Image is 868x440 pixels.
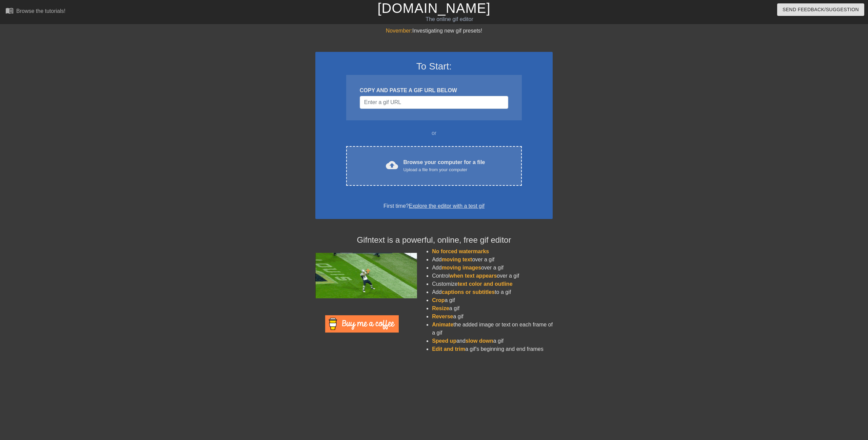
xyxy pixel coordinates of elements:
[315,27,553,35] div: Investigating new gif presets!
[403,166,485,173] div: Upload a file from your computer
[442,265,481,271] span: moving images
[432,288,553,296] li: Add to a gif
[432,337,553,345] li: and a gif
[432,297,445,303] span: Crop
[432,314,453,319] span: Reverse
[386,159,398,171] span: cloud_upload
[432,346,465,352] span: Edit and trim
[432,248,489,254] span: No forced watermarks
[466,338,493,344] span: slow down
[432,305,449,311] span: Resize
[783,5,859,14] span: Send Feedback/Suggestion
[409,203,485,209] a: Explore the editor with a test gif
[777,3,864,16] button: Send Feedback/Suggestion
[386,28,412,34] span: November:
[16,8,65,14] div: Browse the tutorials!
[333,129,535,137] div: or
[315,253,417,298] img: football_small.gif
[360,96,508,109] input: Username
[442,289,495,295] span: captions or subtitles
[432,345,553,353] li: a gif's beginning and end frames
[432,313,553,321] li: a gif
[5,6,14,15] span: menu_book
[432,264,553,272] li: Add over a gif
[458,281,513,287] span: text color and outline
[315,235,553,245] h4: Gifntext is a powerful, online, free gif editor
[5,6,65,17] a: Browse the tutorials!
[325,315,399,333] img: Buy Me A Coffee
[432,321,553,337] li: the added image or text on each frame of a gif
[403,158,485,173] div: Browse your computer for a file
[360,86,508,95] div: COPY AND PASTE A GIF URL BELOW
[432,280,553,288] li: Customize
[432,256,553,264] li: Add over a gif
[293,15,606,23] div: The online gif editor
[324,202,544,210] div: First time?
[324,61,544,72] h3: To Start:
[450,273,497,279] span: when text appears
[432,338,456,344] span: Speed up
[432,296,553,304] li: a gif
[432,304,553,313] li: a gif
[432,322,453,327] span: Animate
[377,1,490,16] a: [DOMAIN_NAME]
[432,272,553,280] li: Control over a gif
[442,257,472,262] span: moving text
